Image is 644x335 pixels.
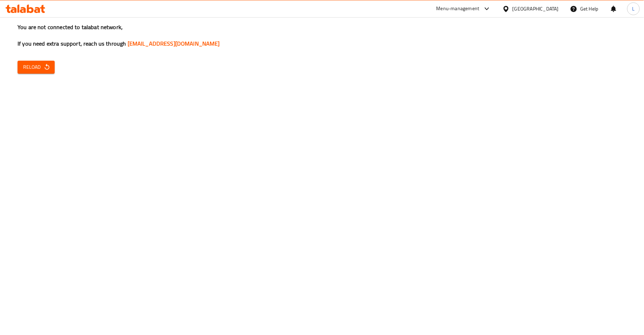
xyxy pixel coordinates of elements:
[128,38,220,49] a: [EMAIL_ADDRESS][DOMAIN_NAME]
[632,5,635,13] span: L
[513,5,559,13] div: [GEOGRAPHIC_DATA]
[18,61,55,74] button: Reload
[18,23,626,48] h3: You are not connected to talabat network, If you need extra support, reach us through
[23,63,49,72] span: Reload
[436,5,480,13] div: Menu-management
